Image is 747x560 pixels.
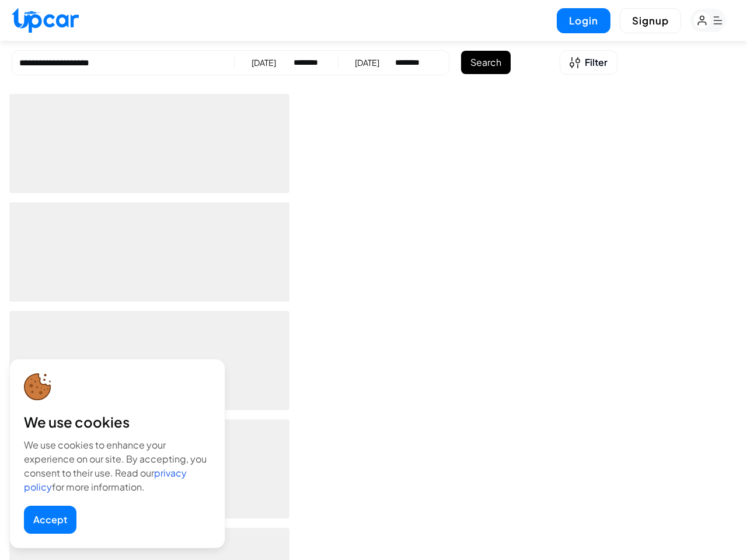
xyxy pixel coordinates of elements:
div: We use cookies to enhance your experience on our site. By accepting, you consent to their use. Re... [24,438,211,494]
button: Signup [620,8,681,33]
img: cookie-icon.svg [24,373,51,401]
img: Upcar Logo [12,8,79,33]
div: We use cookies [24,412,211,431]
button: Login [557,8,610,33]
button: Accept [24,506,76,534]
div: [DATE] [252,57,276,68]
